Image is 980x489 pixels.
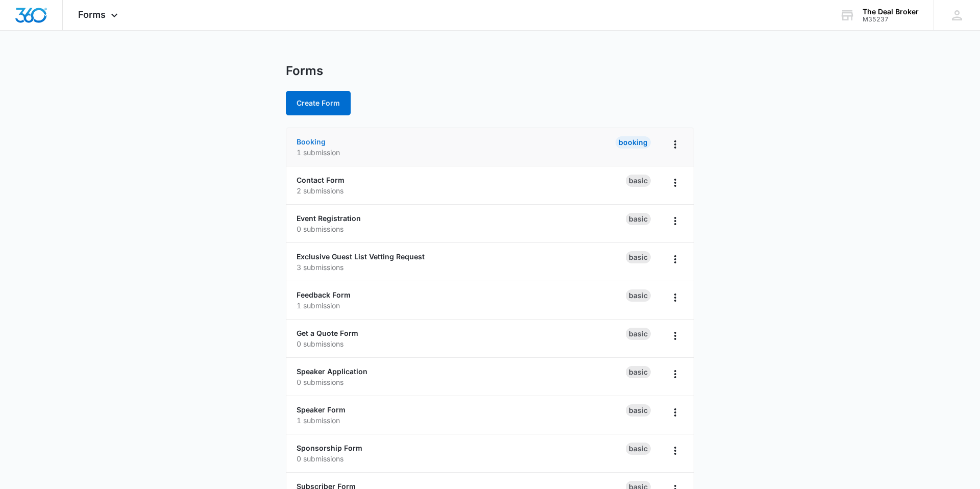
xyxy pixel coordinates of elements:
p: 1 submission [297,415,626,426]
a: Feedback Form [297,290,351,299]
p: 0 submissions [297,377,626,387]
p: 0 submissions [297,338,626,349]
a: Get a Quote Form [297,329,358,337]
div: Basic [626,404,651,417]
p: 0 submissions [297,224,626,234]
a: Speaker Form [297,405,346,414]
a: Speaker Application [297,367,367,376]
h1: Forms [286,63,323,79]
a: Contact Form [297,176,345,184]
button: Overflow Menu [667,443,683,459]
button: Overflow Menu [667,213,683,229]
div: Basic [626,213,651,225]
p: 1 submission [297,147,616,158]
div: Basic [626,328,651,340]
div: account id [863,16,919,23]
button: Overflow Menu [667,328,683,344]
p: 2 submissions [297,185,626,196]
p: 0 submissions [297,453,626,464]
p: 3 submissions [297,262,626,273]
p: 1 submission [297,300,626,311]
div: Basic [626,443,651,455]
button: Overflow Menu [667,251,683,267]
div: account name [863,8,919,16]
div: Basic [626,366,651,378]
button: Overflow Menu [667,366,683,382]
button: Overflow Menu [667,404,683,421]
div: Booking [616,136,651,149]
button: Overflow Menu [667,175,683,191]
a: Exclusive Guest List Vetting Request [297,252,425,261]
button: Overflow Menu [667,136,683,153]
div: Basic [626,251,651,263]
div: Basic [626,175,651,187]
button: Overflow Menu [667,289,683,306]
a: Sponsorship Form [297,444,362,452]
button: Create Form [286,91,351,115]
div: Basic [626,289,651,302]
a: Booking [297,137,326,146]
span: Forms [78,9,106,20]
a: Event Registration [297,214,361,223]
